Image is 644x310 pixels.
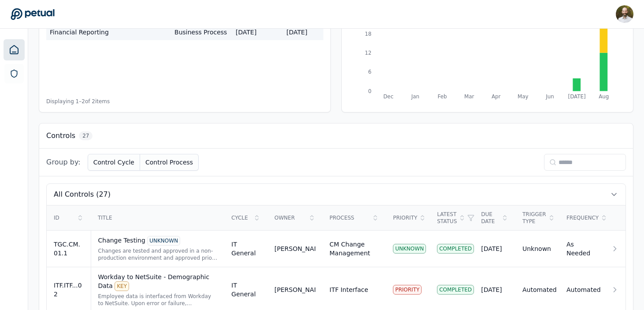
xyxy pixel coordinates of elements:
[393,285,422,295] div: PRIORITY
[393,214,423,221] div: Priority
[4,64,24,83] a: SOC
[616,5,633,23] img: David Coulombe
[437,93,447,100] tspan: Feb
[559,231,603,267] td: As Needed
[437,285,474,295] div: Completed
[98,293,218,307] div: Employee data is interfaced from Workday to NetSuite. Upon error or failure, appropriate personne...
[515,231,559,267] td: Unknown
[329,214,379,221] div: Process
[368,69,372,75] tspan: 6
[232,24,283,40] td: [DATE]
[368,88,372,94] tspan: 0
[411,93,419,100] tspan: Jan
[437,211,467,225] div: Latest Status
[47,184,625,205] button: All Controls (27)
[98,273,218,291] div: Workday to NetSuite - Demographic Data
[481,211,508,225] div: Due Date
[98,236,218,246] div: Change Testing
[274,285,315,294] div: [PERSON_NAME]
[383,93,393,100] tspan: Dec
[464,93,474,100] tspan: Mar
[522,211,552,225] div: Trigger Type
[481,244,508,253] div: [DATE]
[545,93,554,100] tspan: Jun
[329,240,379,258] div: CM Change Management
[140,154,199,171] button: Control Process
[393,244,426,254] div: UNKNOWN
[147,236,180,246] div: UNKNOWN
[46,24,171,40] td: Financial Reporting
[518,93,528,100] tspan: May
[224,231,267,267] td: IT General
[54,214,84,221] div: ID
[171,24,232,40] td: Business Process
[79,131,93,140] span: 27
[98,247,218,261] div: Changes are tested and approved in a non-production environment and approved prior to being imple...
[11,8,55,20] a: Go to Dashboard
[54,281,84,299] div: ITF.ITF...02
[437,244,474,254] div: Completed
[54,189,111,200] span: All Controls (27)
[365,31,371,37] tspan: 18
[54,240,84,258] div: TGC.CM.01.1
[46,98,110,105] span: Displaying 1– 2 of 2 items
[231,214,260,221] div: Cycle
[283,24,323,40] td: [DATE]
[46,157,81,168] span: Group by:
[88,154,140,171] button: Control Cycle
[492,93,501,100] tspan: Apr
[329,285,368,294] div: ITF Interface
[4,39,25,60] a: Dashboard
[568,93,586,100] tspan: [DATE]
[566,214,596,221] div: Frequency
[599,93,609,100] tspan: Aug
[481,285,508,294] div: [DATE]
[365,50,371,56] tspan: 12
[98,214,217,221] div: Title
[274,214,315,221] div: Owner
[115,281,129,291] div: KEY
[274,244,315,253] div: [PERSON_NAME]
[46,131,75,141] h3: Controls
